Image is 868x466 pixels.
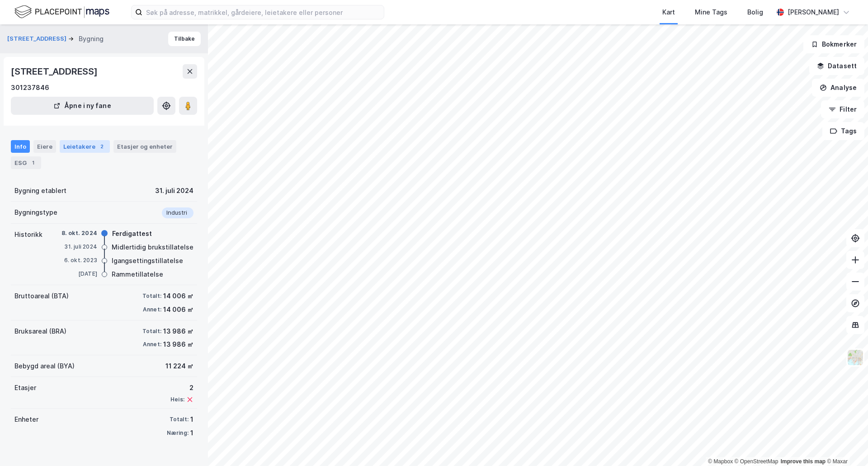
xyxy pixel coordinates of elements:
[61,256,97,264] div: 6. okt. 2023
[28,158,38,167] div: 1
[822,122,864,140] button: Tags
[14,361,75,372] div: Bebygd areal (BYA)
[190,414,193,425] div: 1
[112,255,183,266] div: Igangsettingstillatelse
[662,7,675,18] div: Kart
[143,306,161,313] div: Annet:
[97,142,106,151] div: 2
[708,458,733,465] a: Mapbox
[112,242,193,253] div: Midlertidig brukstillatelse
[170,382,193,393] div: 2
[155,185,193,196] div: 31. juli 2024
[61,229,97,237] div: 8. okt. 2024
[11,140,30,153] div: Info
[823,423,868,466] div: Kontrollprogram for chat
[11,97,154,115] button: Åpne i ny fane
[14,229,42,240] div: Historikk
[117,142,173,151] div: Etasjer og enheter
[61,270,97,278] div: [DATE]
[163,339,193,350] div: 13 986 ㎡
[170,416,189,423] div: Totalt:
[788,7,839,18] div: [PERSON_NAME]
[143,341,161,348] div: Annet:
[168,32,201,46] button: Tilbake
[747,7,763,18] div: Bolig
[79,33,104,44] div: Bygning
[14,207,57,218] div: Bygningstype
[695,7,727,18] div: Mine Tags
[60,140,110,153] div: Leietakere
[142,5,384,19] input: Søk på adresse, matrikkel, gårdeiere, leietakere eller personer
[14,414,38,425] div: Enheter
[823,423,868,466] iframe: Chat Widget
[112,269,163,280] div: Rammetillatelse
[11,156,41,169] div: ESG
[812,79,864,97] button: Analyse
[11,64,99,79] div: [STREET_ADDRESS]
[163,291,193,301] div: 14 006 ㎡
[14,326,66,337] div: Bruksareal (BRA)
[112,228,152,239] div: Ferdigattest
[33,140,56,153] div: Eiere
[142,328,161,335] div: Totalt:
[14,185,66,196] div: Bygning etablert
[11,82,49,93] div: 301237846
[781,458,826,465] a: Improve this map
[170,396,184,403] div: Heis:
[167,429,189,437] div: Næring:
[809,57,864,75] button: Datasett
[14,291,69,301] div: Bruttoareal (BTA)
[821,100,864,118] button: Filter
[142,292,161,300] div: Totalt:
[847,349,864,366] img: Z
[14,382,36,393] div: Etasjer
[803,35,864,53] button: Bokmerker
[14,4,109,20] img: logo.f888ab2527a4732fd821a326f86c7f29.svg
[163,326,193,337] div: 13 986 ㎡
[190,428,193,438] div: 1
[61,243,97,251] div: 31. juli 2024
[165,361,193,372] div: 11 224 ㎡
[7,34,68,43] button: [STREET_ADDRESS]
[735,458,778,465] a: OpenStreetMap
[163,304,193,315] div: 14 006 ㎡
